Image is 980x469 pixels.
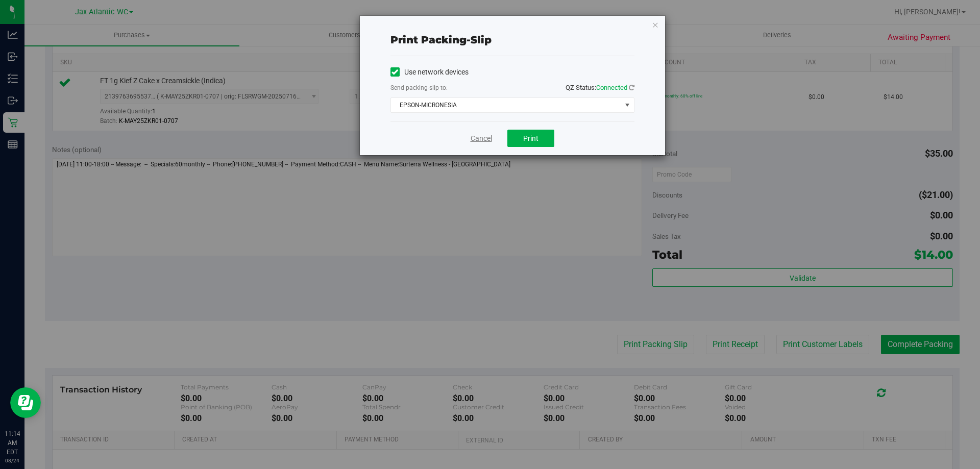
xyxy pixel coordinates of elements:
[507,130,554,147] button: Print
[566,84,634,91] span: QZ Status:
[621,98,633,112] span: select
[390,67,469,78] label: Use network devices
[523,134,538,142] span: Print
[471,133,492,144] a: Cancel
[390,34,492,46] span: Print packing-slip
[596,84,627,91] span: Connected
[390,83,448,92] label: Send packing-slip to:
[10,387,41,418] iframe: Resource center
[391,98,621,112] span: EPSON-MICRONESIA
